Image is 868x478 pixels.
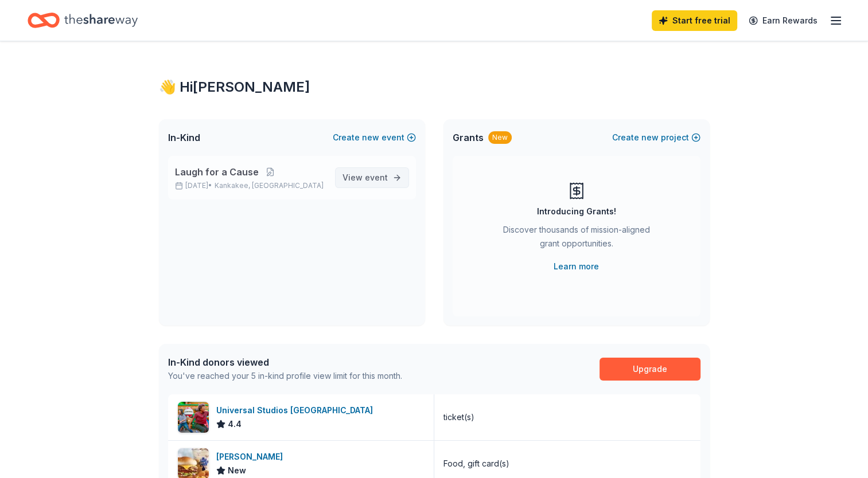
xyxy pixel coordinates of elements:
[216,450,287,464] div: [PERSON_NAME]
[215,181,324,190] span: Kankakee, [GEOGRAPHIC_DATA]
[499,223,655,255] div: Discover thousands of mission-aligned grant opportunities.
[488,131,512,144] div: New
[537,205,616,218] div: Introducing Grants!
[175,165,259,179] span: Laugh for a Cause
[228,417,242,431] span: 4.4
[641,131,659,144] span: new
[335,167,409,188] a: View event
[443,457,509,471] div: Food, gift card(s)
[168,131,200,144] span: In-Kind
[362,131,379,144] span: new
[333,131,416,144] button: Createnewevent
[168,369,402,383] div: You've reached your 5 in-kind profile view limit for this month.
[168,355,402,369] div: In-Kind donors viewed
[175,181,326,190] p: [DATE] •
[159,78,710,96] div: 👋 Hi [PERSON_NAME]
[652,10,737,31] a: Start free trial
[228,464,246,477] span: New
[612,131,700,144] button: Createnewproject
[443,410,474,424] div: ticket(s)
[178,402,209,433] img: Image for Universal Studios Hollywood
[554,260,599,273] a: Learn more
[600,358,700,381] a: Upgrade
[742,10,824,31] a: Earn Rewards
[28,7,138,34] a: Home
[216,403,377,417] div: Universal Studios [GEOGRAPHIC_DATA]
[365,173,388,182] span: event
[342,171,388,185] span: View
[453,131,484,144] span: Grants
